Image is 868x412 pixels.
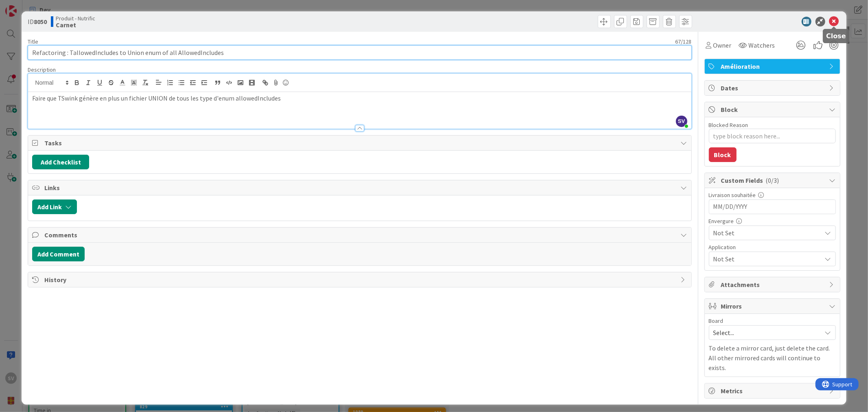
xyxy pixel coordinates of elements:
span: Custom Fields [721,175,825,185]
p: Faire que TSwink génère en plus un fichier UNION de tous les type d'enum allowedIncludes [32,94,687,103]
button: Add Link [32,199,77,214]
button: Add Checklist [32,155,89,169]
span: Owner [713,40,732,50]
label: Title [28,38,38,45]
span: Support [17,1,37,11]
span: Links [44,183,676,193]
span: Board [709,318,724,324]
h5: Close [826,32,846,40]
span: Amélioration [721,61,825,71]
span: SV [676,116,687,127]
span: ( 0/3 ) [766,176,779,184]
p: To delete a mirror card, just delete the card. All other mirrored cards will continue to exists. [709,343,836,373]
span: Description [28,66,56,73]
span: Produit - Nutrific [56,15,95,22]
span: Watchers [749,40,775,50]
input: type card name here... [28,45,691,60]
span: Not Set [713,253,818,265]
span: Block [721,105,825,114]
span: Mirrors [721,301,825,311]
div: 67 / 128 [41,38,691,45]
div: Livraison souhaitée [709,192,836,198]
b: 8050 [34,18,47,26]
span: Dates [721,83,825,93]
div: Application [709,244,836,250]
span: ID [28,17,47,26]
span: History [44,275,676,285]
span: Comments [44,230,676,240]
span: Select... [713,327,818,338]
label: Blocked Reason [709,121,748,129]
input: MM/DD/YYYY [713,200,831,214]
button: Add Comment [32,247,85,261]
b: Carnet [56,22,95,28]
span: Tasks [44,138,676,148]
div: Envergure [709,218,836,224]
span: Metrics [721,386,825,396]
span: Attachments [721,280,825,289]
button: Block [709,147,737,162]
span: Not Set [713,227,818,239]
